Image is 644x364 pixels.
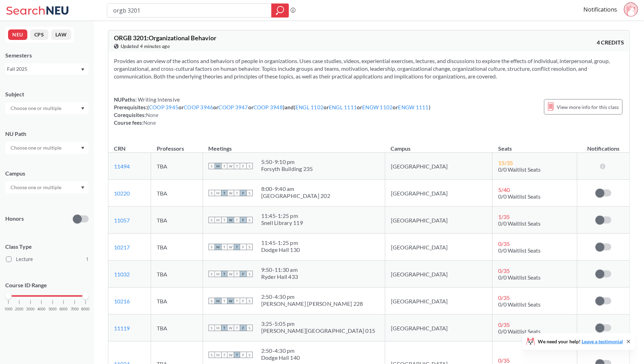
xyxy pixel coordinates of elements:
[261,212,303,219] div: 11:45 - 1:25 pm
[81,107,84,110] svg: Dropdown arrow
[151,315,203,342] td: TBA
[8,29,27,40] button: NEU
[26,307,35,311] span: 3000
[7,183,66,192] input: Choose one or multiple
[246,298,253,304] span: S
[221,217,228,223] span: T
[48,307,57,311] span: 5000
[557,103,619,111] span: View more info for this class
[5,243,89,250] span: Class Type
[137,96,180,103] span: Writing Intensive
[151,234,203,261] td: TBA
[221,244,228,250] span: T
[7,65,80,73] div: Fall 2025
[5,215,24,223] p: Honors
[113,5,266,16] input: Class, professor, course number, "phrase"
[240,298,246,304] span: F
[81,186,84,189] svg: Dropdown arrow
[597,39,624,46] span: 4 CREDITS
[221,298,228,304] span: T
[240,244,246,250] span: F
[398,104,429,110] a: ENGW 1111
[30,29,48,40] button: CPS
[261,246,300,253] div: Dodge Hall 130
[246,190,253,196] span: S
[209,271,215,277] span: S
[114,244,130,250] a: 10217
[151,261,203,288] td: TBA
[261,293,363,300] div: 2:50 - 4:30 pm
[37,307,46,311] span: 4000
[228,298,234,304] span: W
[498,220,541,227] span: 0/0 Waitlist Seats
[498,186,510,193] span: 5 / 40
[114,57,624,80] section: Provides an overview of the actions and behaviors of people in organizations. Uses case studies, ...
[114,298,130,304] a: 10216
[385,315,493,342] td: [GEOGRAPHIC_DATA]
[498,321,510,328] span: 0 / 35
[296,104,324,110] a: ENGL 1102
[209,352,215,358] span: S
[6,255,89,264] label: Lecture
[240,271,246,277] span: F
[385,138,493,153] th: Campus
[582,338,623,344] a: Leave a testimonial
[215,325,221,331] span: M
[329,104,357,110] a: ENGL 1111
[261,185,330,192] div: 8:00 - 9:40 am
[240,163,246,169] span: F
[228,352,234,358] span: W
[7,144,66,152] input: Choose one or multiple
[5,102,89,114] div: Dropdown arrow
[498,247,541,254] span: 0/0 Waitlist Seats
[228,244,234,250] span: W
[246,352,253,358] span: S
[246,325,253,331] span: S
[114,96,431,126] div: NUPaths: Prerequisites: ( or or or ) and ( or or or ) Corequisites: Course fees:
[209,217,215,223] span: S
[209,163,215,169] span: S
[234,190,240,196] span: T
[5,281,89,289] p: Course ID Range
[151,153,203,180] td: TBA
[5,63,89,75] div: Fall 2025Dropdown arrow
[215,163,221,169] span: M
[121,42,170,50] span: Updated 4 minutes ago
[81,147,84,150] svg: Dropdown arrow
[261,320,375,327] div: 3:25 - 5:05 pm
[498,357,510,364] span: 0 / 35
[498,274,541,281] span: 0/0 Waitlist Seats
[146,112,158,118] span: None
[70,307,79,311] span: 7000
[246,244,253,250] span: S
[246,163,253,169] span: S
[219,104,248,110] a: COOP 3947
[385,288,493,315] td: [GEOGRAPHIC_DATA]
[362,104,393,110] a: ENGW 1102
[114,190,130,197] a: 10220
[498,193,541,200] span: 0/0 Waitlist Seats
[221,271,228,277] span: T
[234,352,240,358] span: T
[577,138,630,153] th: Notifications
[261,266,298,273] div: 9:50 - 11:30 am
[114,325,130,331] a: 11119
[261,300,363,307] div: [PERSON_NAME] [PERSON_NAME] 228
[228,163,234,169] span: W
[240,325,246,331] span: F
[385,153,493,180] td: [GEOGRAPHIC_DATA]
[151,207,203,234] td: TBA
[583,6,617,13] a: Notifications
[234,298,240,304] span: T
[51,29,71,40] button: LAW
[215,298,221,304] span: M
[261,165,313,172] div: Forsyth Building 235
[498,267,510,274] span: 0 / 35
[261,239,300,246] div: 11:45 - 1:25 pm
[114,271,130,277] a: 11032
[215,244,221,250] span: M
[151,180,203,207] td: TBA
[143,119,156,126] span: None
[221,325,228,331] span: T
[385,180,493,207] td: [GEOGRAPHIC_DATA]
